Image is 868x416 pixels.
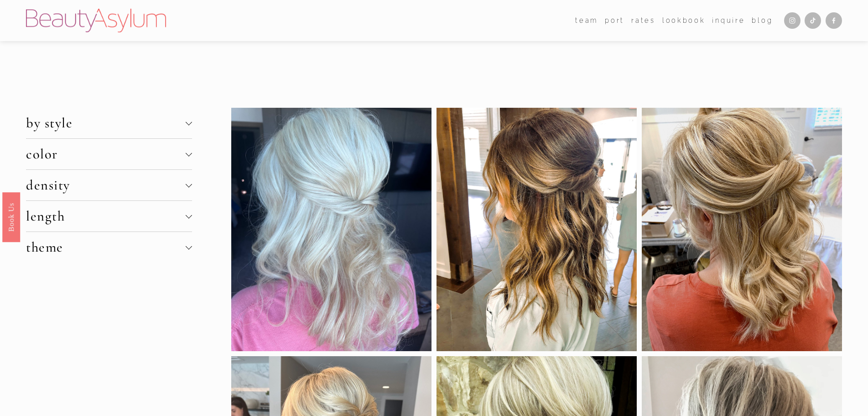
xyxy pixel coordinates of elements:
[752,14,773,27] a: Blog
[26,177,186,194] span: density
[26,201,192,232] button: length
[26,115,186,132] span: by style
[26,208,186,225] span: length
[575,15,598,26] span: team
[805,12,821,29] a: TikTok
[26,170,192,200] button: density
[26,139,192,169] button: color
[575,14,598,27] a: folder dropdown
[26,146,186,163] span: color
[26,232,192,263] button: theme
[631,14,655,27] a: Rates
[784,12,800,29] a: Instagram
[605,14,624,27] a: port
[826,12,842,29] a: Facebook
[26,239,186,256] span: theme
[26,9,166,32] img: Beauty Asylum | Bridal Hair &amp; Makeup Charlotte &amp; Atlanta
[26,108,192,138] button: by style
[712,14,745,27] a: Inquire
[2,192,20,242] a: Book Us
[662,14,705,27] a: Lookbook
